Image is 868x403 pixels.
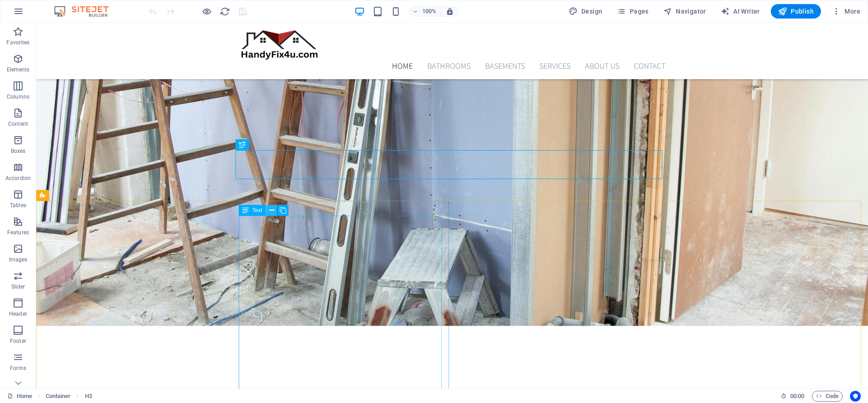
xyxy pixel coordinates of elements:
[771,4,821,19] button: Publish
[660,4,710,19] button: Navigator
[85,391,92,402] span: Click to select. Double-click to edit
[252,208,262,213] span: Text
[565,4,606,19] button: Design
[816,391,839,402] span: Code
[7,391,32,402] a: Click to cancel selection. Double-click to open Pages
[46,391,92,402] nav: breadcrumb
[812,391,843,402] button: Code
[797,393,798,399] span: :
[717,4,764,19] button: AI Writer
[565,4,606,19] div: Design (Ctrl+Alt+Y)
[828,4,864,19] button: More
[569,7,603,16] span: Design
[9,310,27,318] p: Header
[219,6,230,17] button: reload
[10,365,26,372] p: Forms
[721,7,760,16] span: AI Writer
[617,7,648,16] span: Pages
[850,391,861,402] button: Usercentrics
[201,6,212,17] button: Click here to leave preview mode and continue editing
[5,175,31,182] p: Accordion
[7,66,30,73] p: Elements
[10,337,26,345] p: Footer
[781,391,805,402] h6: Session time
[663,7,706,16] span: Navigator
[46,391,71,402] span: Click to select. Double-click to edit
[790,391,804,402] span: 00 00
[52,6,120,17] img: Editor Logo
[11,283,25,290] p: Slider
[832,7,860,16] span: More
[7,93,29,100] p: Columns
[220,6,230,17] i: Reload page
[8,120,28,128] p: Content
[613,4,652,19] button: Pages
[10,202,26,209] p: Tables
[7,229,29,236] p: Features
[9,256,28,263] p: Images
[446,7,454,15] i: On resize automatically adjust zoom level to fit chosen device.
[409,6,441,17] button: 100%
[778,7,814,16] span: Publish
[6,39,29,46] p: Favorites
[11,147,26,155] p: Boxes
[422,6,437,17] h6: 100%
